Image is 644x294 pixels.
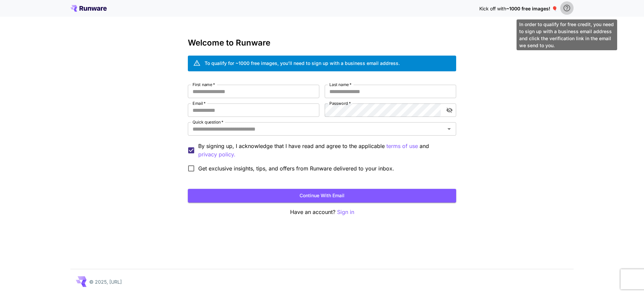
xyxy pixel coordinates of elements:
[193,119,223,125] label: Quick question
[188,189,456,203] button: Continue with email
[479,6,506,11] span: Kick off with
[517,19,617,50] div: In order to qualify for free credit, you need to sign up with a business email address and click ...
[443,104,455,116] button: toggle password visibility
[188,38,456,48] h3: Welcome to Runware
[560,1,574,15] button: In order to qualify for free credit, you need to sign up with a business email address and click ...
[506,6,557,11] span: ~1000 free images! 🎈
[89,278,122,285] p: © 2025, [URL]
[337,208,354,216] button: Sign in
[329,82,352,87] label: Last name
[198,150,235,159] button: By signing up, I acknowledge that I have read and agree to the applicable terms of use and
[198,150,235,159] p: privacy policy.
[188,208,456,216] p: Have an account?
[193,100,206,106] label: Email
[386,142,418,150] button: By signing up, I acknowledge that I have read and agree to the applicable and privacy policy.
[198,164,394,172] span: Get exclusive insights, tips, and offers from Runware delivered to your inbox.
[193,82,215,87] label: First name
[198,142,451,159] p: By signing up, I acknowledge that I have read and agree to the applicable and
[329,100,351,106] label: Password
[205,60,400,67] div: To qualify for ~1000 free images, you’ll need to sign up with a business email address.
[444,124,454,134] button: Open
[386,142,418,150] p: terms of use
